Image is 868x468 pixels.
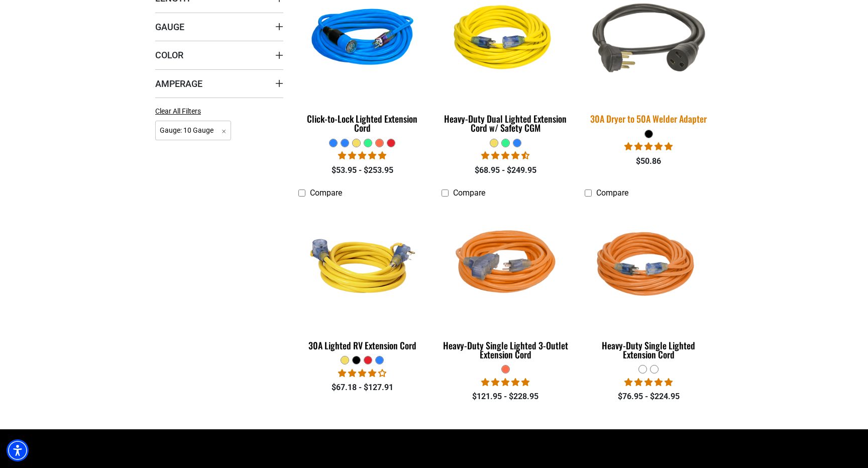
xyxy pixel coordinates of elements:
div: $68.95 - $249.95 [442,164,570,176]
a: yellow 30A Lighted RV Extension Cord [298,203,426,356]
div: 30A Lighted RV Extension Cord [298,341,426,350]
span: 5.00 stars [481,378,529,387]
summary: Color [155,41,283,69]
span: Color [155,49,183,61]
div: Click-to-Lock Lighted Extension Cord [298,114,426,132]
summary: Amperage [155,69,283,98]
summary: Gauge [155,13,283,41]
img: orange [442,208,569,323]
div: $53.95 - $253.95 [298,164,426,176]
div: $67.18 - $127.91 [298,382,426,394]
div: $50.86 [585,155,713,167]
span: Gauge [155,21,184,33]
span: Clear All Filters [155,107,201,115]
a: Clear All Filters [155,106,205,117]
span: 4.87 stars [338,151,386,160]
span: Compare [596,188,628,198]
div: Heavy-Duty Single Lighted Extension Cord [585,341,713,359]
div: $121.95 - $228.95 [442,391,570,403]
a: Gauge: 10 Gauge [155,125,231,135]
span: 5.00 stars [624,378,673,387]
img: orange [585,208,712,323]
img: yellow [299,208,426,323]
span: 4.64 stars [481,151,529,160]
div: 30A Dryer to 50A Welder Adapter [585,114,713,123]
span: Amperage [155,78,202,89]
span: 4.11 stars [338,368,386,378]
a: orange Heavy-Duty Single Lighted Extension Cord [585,203,713,365]
div: Heavy-Duty Dual Lighted Extension Cord w/ Safety CGM [442,114,570,132]
span: 5.00 stars [624,142,673,151]
span: Compare [453,188,485,198]
div: Accessibility Menu [7,439,29,461]
a: orange Heavy-Duty Single Lighted 3-Outlet Extension Cord [442,203,570,365]
span: Gauge: 10 Gauge [155,121,231,140]
div: Heavy-Duty Single Lighted 3-Outlet Extension Cord [442,341,570,359]
span: Compare [310,188,342,198]
div: $76.95 - $224.95 [585,391,713,403]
